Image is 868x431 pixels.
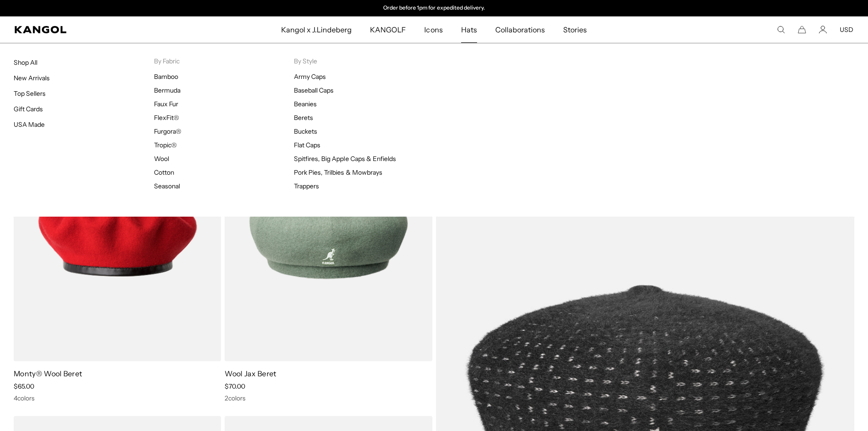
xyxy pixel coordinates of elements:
[452,16,486,43] a: Hats
[554,16,596,43] a: Stories
[424,16,442,43] span: Icons
[225,100,432,361] img: Wool Jax Beret
[14,105,43,113] a: Gift Cards
[225,394,432,402] div: 2 colors
[14,74,50,82] a: New Arrivals
[294,155,396,163] a: Spitfires, Big Apple Caps & Enfields
[294,73,326,81] a: Army Caps
[14,394,221,402] div: 4 colors
[225,382,245,390] span: $70.00
[563,16,587,43] span: Stories
[294,127,317,135] a: Buckets
[154,141,177,149] a: Tropic®
[14,382,34,390] span: $65.00
[415,16,452,43] a: Icons
[294,100,317,108] a: Beanies
[383,5,485,12] p: Order before 1pm for expedited delivery.
[461,16,477,43] span: Hats
[819,26,827,34] a: Account
[294,57,434,65] p: By Style
[486,16,554,43] a: Collaborations
[340,5,528,12] div: 2 of 2
[154,127,181,135] a: Furgora®
[154,100,178,108] a: Faux Fur
[154,155,169,163] a: Wool
[294,114,313,122] a: Berets
[294,168,382,177] a: Pork Pies, Trilbies & Mowbrays
[281,16,352,43] span: Kangol x J.Lindeberg
[154,86,180,94] a: Bermuda
[294,86,334,94] a: Baseball Caps
[15,26,186,33] a: Kangol
[225,369,276,378] a: Wool Jax Beret
[154,182,180,190] a: Seasonal
[798,26,806,34] button: Cart
[14,100,221,361] img: Monty® Wool Beret
[294,141,320,149] a: Flat Caps
[14,369,82,378] a: Monty® Wool Beret
[154,114,179,122] a: FlexFit®
[340,5,528,12] slideshow-component: Announcement bar
[14,89,46,98] a: Top Sellers
[840,26,853,34] button: USD
[154,168,174,177] a: Cotton
[154,57,294,65] p: By Fabric
[361,16,415,43] a: KANGOLF
[14,120,45,129] a: USA Made
[294,182,319,190] a: Trappers
[340,5,528,12] div: Announcement
[777,26,785,34] summary: Search here
[154,73,178,81] a: Bamboo
[495,16,545,43] span: Collaborations
[14,58,37,67] a: Shop All
[370,16,406,43] span: KANGOLF
[272,16,361,43] a: Kangol x J.Lindeberg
